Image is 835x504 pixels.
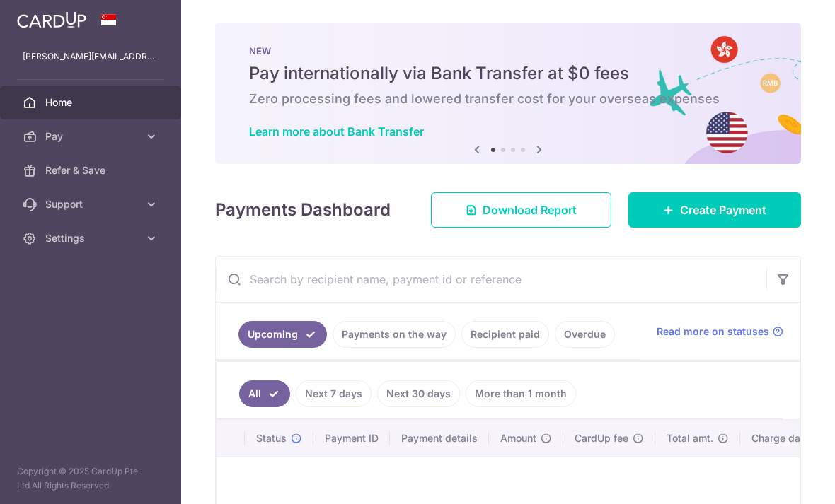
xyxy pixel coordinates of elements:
[500,431,536,445] span: Amount
[667,431,713,445] span: Total amt.
[466,380,576,407] a: More than 1 month
[313,420,390,457] th: Payment ID
[45,231,139,245] span: Settings
[17,11,86,28] img: CardUp
[45,95,139,110] span: Home
[431,192,611,228] a: Download Report
[215,23,801,164] img: Bank transfer banner
[239,380,290,407] a: All
[333,321,456,348] a: Payments on the way
[216,257,766,302] input: Search by recipient name, payment id or reference
[249,124,424,139] a: Learn more about Bank Transfer
[628,192,801,228] a: Create Payment
[249,62,767,85] h5: Pay internationally via Bank Transfer at $0 fees
[657,324,783,339] a: Read more on statuses
[45,163,139,177] span: Refer & Save
[256,431,287,445] span: Status
[249,45,767,57] p: NEW
[296,380,372,407] a: Next 7 days
[751,431,810,445] span: Charge date
[45,197,139,211] span: Support
[575,431,628,445] span: CardUp fee
[657,324,769,339] span: Read more on statuses
[555,321,615,348] a: Overdue
[23,49,159,64] p: [PERSON_NAME][EMAIL_ADDRESS][DOMAIN_NAME]
[483,201,577,218] span: Download Report
[249,90,767,107] h6: Zero processing fees and lowered transfer cost for your overseas expenses
[461,321,549,348] a: Recipient paid
[390,420,489,457] th: Payment details
[377,380,460,407] a: Next 30 days
[680,201,766,218] span: Create Payment
[45,129,139,143] span: Pay
[238,321,327,348] a: Upcoming
[215,197,391,223] h4: Payments Dashboard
